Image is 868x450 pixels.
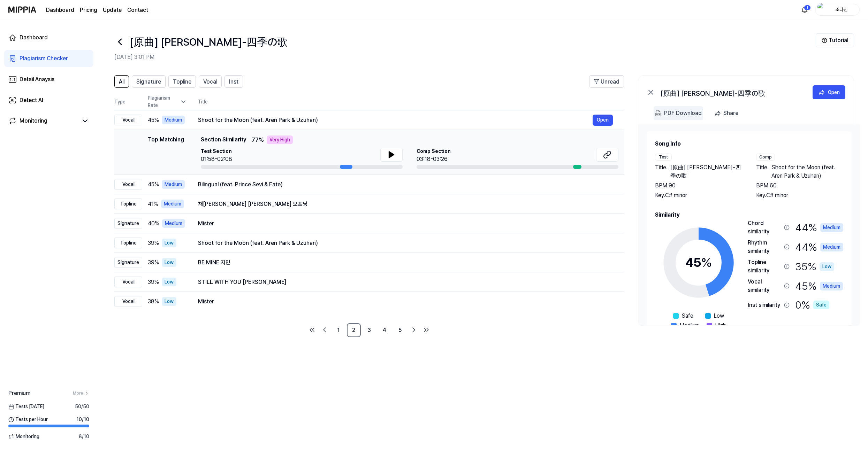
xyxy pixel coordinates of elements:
[8,416,48,423] span: Tests per Hour
[114,238,142,248] div: Topline
[198,278,613,286] div: STILL WITH YOU [PERSON_NAME]
[198,258,613,267] div: BE MINE 지민
[148,297,159,306] span: 38 %
[822,38,827,43] img: Help
[127,6,148,14] a: Contact
[201,155,232,163] div: 01:58-02:08
[378,323,391,337] a: 4
[201,148,232,155] span: Test Section
[162,297,176,306] div: Low
[162,258,176,267] div: Low
[162,239,176,247] div: Low
[114,75,129,88] button: All
[224,75,243,88] button: Inst
[655,191,742,200] div: Key. C# minor
[4,29,93,46] a: Dashboard
[114,179,142,190] div: Vocal
[114,323,624,337] nav: pagination
[198,200,613,208] div: 채[PERSON_NAME] [PERSON_NAME] 오프닝
[593,115,613,126] button: Open
[76,416,89,423] span: 10 / 10
[4,50,93,67] a: Plagiarism Checker
[748,301,781,309] div: Inst similarity
[130,34,288,50] h1: [原曲] 芹洋子-四季の歌
[306,324,318,335] a: Go to first page
[229,78,238,86] span: Inst
[417,155,451,163] div: 03:18-03:26
[114,277,142,287] div: Vocal
[162,278,176,286] div: Low
[682,312,693,320] span: Safe
[816,33,854,47] button: Tutorial
[711,106,744,120] button: Share
[799,4,810,15] button: 알림1
[198,180,613,189] div: Bilingual (feat. Prince Sevi & Fate)
[815,4,860,16] button: profile조다민
[748,258,781,275] div: Topline similarity
[198,297,613,306] div: Mister
[8,433,39,440] span: Monitoring
[114,257,142,268] div: Signature
[162,219,185,228] div: Medium
[20,96,43,104] div: Detect AI
[8,389,30,397] span: Premium
[670,163,742,180] span: [原曲] [PERSON_NAME]-四季の歌
[203,78,217,86] span: Vocal
[771,163,843,180] span: Shoot for the Moon (feat. Aren Park & Uzuhan)
[168,75,196,88] button: Topline
[161,200,184,208] div: Medium
[136,78,161,86] span: Signature
[817,3,826,17] img: profile
[756,181,843,190] div: BPM. 60
[347,323,361,337] a: 2
[661,88,800,96] div: [原曲] [PERSON_NAME]-四季の歌
[114,53,816,61] h2: [DATE] 3:01 PM
[655,154,672,161] div: Test
[198,239,613,247] div: Shoot for the Moon (feat. Aren Park & Uzuhan)
[20,117,47,125] div: Monitoring
[723,109,738,118] div: Share
[114,296,142,307] div: Vocal
[655,211,843,219] h2: Similarity
[655,140,843,148] h2: Song Info
[800,6,809,14] img: 알림
[795,239,843,255] div: 44 %
[75,403,89,410] span: 50 / 50
[162,116,185,124] div: Medium
[820,282,843,290] div: Medium
[820,243,843,251] div: Medium
[714,312,724,320] span: Low
[638,124,860,325] a: Song InfoTestTitle.[原曲] [PERSON_NAME]-四季の歌BPM.90Key.C# minorCompTitle.Shoot for the Moon (feat. A...
[748,219,781,236] div: Chord similarity
[408,324,419,335] a: Go to next page
[4,92,93,109] a: Detect AI
[813,85,845,99] button: Open
[655,181,742,190] div: BPM. 90
[173,78,191,86] span: Topline
[679,321,699,330] span: Medium
[601,78,619,86] span: Unread
[148,116,159,124] span: 45 %
[198,93,624,110] th: Title
[148,278,159,286] span: 39 %
[820,223,843,232] div: Medium
[701,255,712,270] span: %
[748,278,781,294] div: Vocal similarity
[820,262,834,271] div: Low
[655,110,661,116] img: PDF Download
[148,94,187,109] div: Plagiarism Rate
[20,33,48,42] div: Dashboard
[148,135,184,169] div: Top Matching
[685,253,712,272] div: 45
[114,93,142,110] th: Type
[804,5,811,10] div: 1
[148,219,159,228] span: 40 %
[828,88,840,96] div: Open
[8,403,44,410] span: Tests [DATE]
[198,219,613,228] div: Mister
[148,180,159,189] span: 45 %
[73,390,89,396] a: More
[20,54,68,63] div: Plagiarism Checker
